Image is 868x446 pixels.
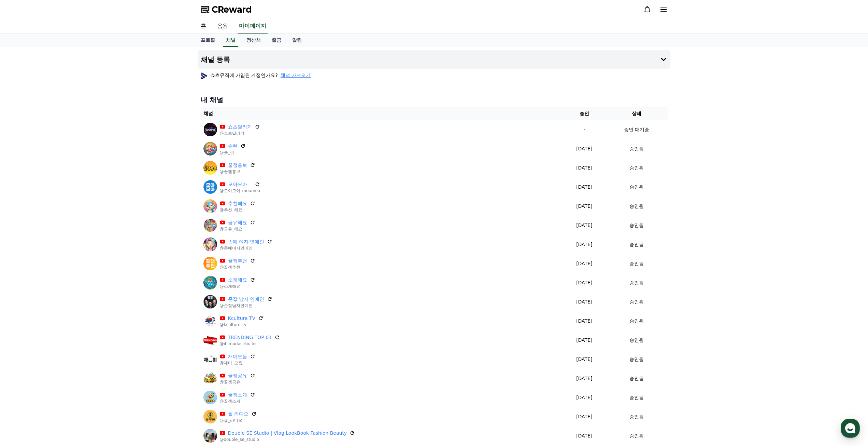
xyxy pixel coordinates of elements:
p: @소개해요 [220,284,255,289]
a: 홈 [195,19,212,33]
a: 마이페이지 [238,19,268,33]
img: 존예 여자 연예인 [203,238,217,251]
a: 추천해요 [228,200,247,207]
img: 숏런 [203,142,217,156]
p: @꿀잼추천 [220,265,255,270]
p: 승인됨 [629,317,644,325]
a: 대화 [45,217,88,234]
p: 승인됨 [629,279,644,286]
p: @추천_해요 [220,207,255,213]
p: @kculture_tv [220,322,264,327]
p: [DATE] [566,337,603,344]
p: [DATE] [566,145,603,152]
img: 추천해요 [203,199,217,213]
p: [DATE] [566,356,603,363]
button: 채널 등록 [198,50,670,69]
p: @꿀잼홍보 [220,169,255,174]
a: 출금 [266,34,287,47]
p: @재미_모음 [220,360,255,366]
img: 소개해요 [203,276,217,289]
span: 홈 [22,227,26,232]
span: CReward [212,4,252,15]
p: [DATE] [566,260,603,267]
a: 숏런 [228,143,238,150]
img: profile [201,72,208,79]
a: Kculture TV [228,315,256,322]
a: 채널 [223,34,238,47]
a: 홈 [2,217,45,234]
p: [DATE] [566,298,603,306]
p: [DATE] [566,222,603,229]
p: 승인됨 [629,337,644,344]
a: 존예 여자 연예인 [228,238,265,245]
p: @썰_라디오 [220,418,257,423]
p: 승인됨 [629,375,644,382]
img: 쇼츠달리기 [203,123,217,136]
p: 승인됨 [629,203,644,210]
p: [DATE] [566,413,603,420]
p: 승인됨 [629,298,644,306]
p: @존잘남자연예인 [220,303,273,308]
p: 승인됨 [629,394,644,401]
p: [DATE] [566,203,603,210]
span: 대화 [62,227,71,233]
a: CReward [201,4,252,15]
p: @쇼츠달리기 [220,131,260,136]
a: 쇼츠달리기 [228,123,252,131]
p: @itsmudasirbuller [220,341,280,347]
a: 꿀잼소개 [228,391,247,398]
img: 꿀잼공유 [203,371,217,385]
button: 채널 가져오기 [281,72,311,79]
img: Kculture TV [203,314,217,328]
span: 설정 [105,227,114,232]
a: TRENDING TOP 01 [228,334,272,341]
p: 승인됨 [629,432,644,440]
p: 승인됨 [629,356,644,363]
p: @꿀잼공유 [220,379,255,385]
img: 썰 라디오 [203,410,217,423]
p: 승인됨 [629,241,644,248]
a: 공유해요 [228,219,247,226]
p: [DATE] [566,394,603,401]
p: @존예여자연예인 [220,245,273,251]
a: 설정 [88,217,131,234]
a: 프로필 [195,34,220,47]
p: 승인됨 [629,184,644,191]
p: 쇼츠뮤직에 가입된 계정인가요? [201,72,311,79]
a: 음원 [212,19,233,33]
a: 썰 라디오 [228,410,248,418]
a: 정산서 [241,34,266,47]
p: 승인됨 [629,164,644,172]
img: 공유해요 [203,218,217,232]
img: 꿀잼홍보 [203,161,217,175]
p: @double_se_studio [220,437,355,442]
img: TRENDING TOP 01 [203,333,217,347]
p: [DATE] [566,184,603,191]
p: @공유_해요 [220,226,255,232]
a: 소개해요 [228,276,247,284]
a: 존잘 남자 연예인 [228,296,265,303]
img: 꿀잼소개 [203,391,217,404]
img: 꿀잼추천 [203,257,217,270]
p: 승인됨 [629,222,644,229]
p: [DATE] [566,241,603,248]
p: [DATE] [566,279,603,286]
img: 존잘 남자 연예인 [203,295,217,309]
p: @숏_런 [220,150,246,155]
a: 알림 [287,34,307,47]
th: 승인 [563,107,606,120]
a: Double SE Studio | Vlog LookBook Fashion Beauty [228,430,347,437]
h4: 내 채널 [201,95,668,105]
p: 승인됨 [629,413,644,420]
p: [DATE] [566,164,603,172]
p: 승인 대기중 [624,126,649,133]
a: 꿀잼추천 [228,257,247,265]
p: @꿀잼소개 [220,398,255,404]
p: 승인됨 [629,145,644,152]
th: 채널 [201,107,563,120]
p: - [566,126,603,133]
a: 모아모아 [228,181,252,188]
p: @모아모아_moamoa [220,188,260,193]
p: [DATE] [566,317,603,325]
